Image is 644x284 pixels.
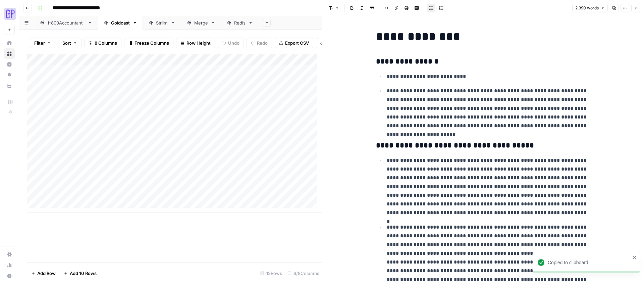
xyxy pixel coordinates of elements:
[548,259,630,266] div: Copied to clipboard
[58,38,82,48] button: Sort
[156,19,168,26] div: Striim
[575,5,599,11] span: 2,390 words
[34,16,98,30] a: 1-800Accountant
[135,40,169,46] span: Freeze Columns
[258,268,285,279] div: 12 Rows
[218,38,244,48] button: Undo
[37,270,56,277] span: Add Row
[4,249,15,260] a: Settings
[84,38,121,48] button: 8 Columns
[4,48,15,59] a: Browse
[4,70,15,81] a: Opportunities
[194,19,208,26] div: Merge
[70,270,97,277] span: Add 10 Rows
[30,38,55,48] button: Filter
[4,81,15,91] a: Your Data
[124,38,173,48] button: Freeze Columns
[4,271,15,281] button: Help + Support
[47,19,85,26] div: 1-800Accountant
[111,19,130,26] div: Goldcast
[186,40,211,46] span: Row Height
[275,38,313,48] button: Export CSV
[62,40,71,46] span: Sort
[181,16,221,30] a: Merge
[285,268,322,279] div: 8/8 Columns
[176,38,215,48] button: Row Height
[4,5,15,22] button: Workspace: Growth Plays
[285,40,309,46] span: Export CSV
[632,255,637,260] button: close
[34,40,45,46] span: Filter
[572,4,608,12] button: 2,390 words
[234,19,246,26] div: Redis
[95,40,117,46] span: 8 Columns
[4,59,15,70] a: Insights
[4,38,15,48] a: Home
[27,268,60,279] button: Add Row
[4,8,16,20] img: Growth Plays Logo
[98,16,143,30] a: Goldcast
[221,16,259,30] a: Redis
[143,16,181,30] a: Striim
[60,268,101,279] button: Add 10 Rows
[4,260,15,271] a: Usage
[247,38,272,48] button: Redo
[228,40,239,46] span: Undo
[257,40,268,46] span: Redo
